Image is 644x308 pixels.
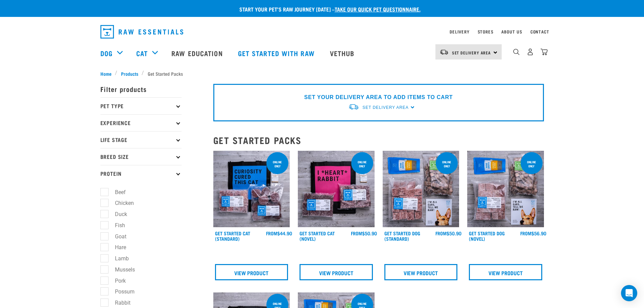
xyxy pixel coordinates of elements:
[439,49,449,55] img: van-moving.png
[530,30,549,33] a: Contact
[383,151,459,228] img: NSP Dog Standard Update
[117,70,142,77] a: Products
[104,232,129,241] label: Goat
[100,114,182,131] p: Experience
[335,7,421,10] a: take our quick pet questionnaire.
[521,157,543,171] div: online only
[527,48,534,55] img: user.png
[452,51,491,54] span: Set Delivery Area
[215,232,250,240] a: Get Started Cat (Standard)
[100,80,182,97] p: Filter products
[104,265,138,274] label: Mussels
[104,287,137,296] label: Possum
[469,264,542,280] a: View Product
[266,232,277,234] span: FROM
[501,30,522,33] a: About Us
[469,232,505,240] a: Get Started Dog (Novel)
[351,231,377,236] div: $50.90
[513,49,520,55] img: home-icon-1@2x.png
[362,105,408,110] span: Set Delivery Area
[104,254,132,263] label: Lamb
[348,103,359,111] img: van-moving.png
[450,30,469,33] a: Delivery
[520,231,546,236] div: $56.90
[384,264,458,280] a: View Product
[104,221,128,230] label: Fish
[215,264,288,280] a: View Product
[351,232,362,234] span: FROM
[436,157,458,171] div: online only
[100,165,182,182] p: Protein
[300,264,373,280] a: View Product
[467,151,544,228] img: NSP Dog Novel Update
[104,188,128,196] label: Beef
[104,210,130,218] label: Duck
[266,231,292,236] div: $44.90
[100,70,115,77] a: Home
[300,232,335,240] a: Get Started Cat (Novel)
[213,135,544,145] h2: Get Started Packs
[100,25,183,39] img: Raw Essentials Logo
[104,299,133,307] label: Rabbit
[104,277,128,285] label: Pork
[520,232,531,234] span: FROM
[304,93,453,101] p: SET YOUR DELIVERY AREA TO ADD ITEMS TO CART
[100,97,182,114] p: Pet Type
[541,48,548,55] img: home-icon@2x.png
[100,70,112,77] span: Home
[100,70,544,77] nav: breadcrumbs
[266,157,288,171] div: online only
[213,151,290,228] img: Assortment Of Raw Essential Products For Cats Including, Blue And Black Tote Bag With "Curiosity ...
[384,232,420,240] a: Get Started Dog (Standard)
[231,40,323,67] a: Get started with Raw
[100,48,113,58] a: Dog
[435,231,461,236] div: $50.90
[136,48,148,58] a: Cat
[351,157,373,171] div: online only
[121,70,138,77] span: Products
[95,22,549,41] nav: dropdown navigation
[165,40,231,67] a: Raw Education
[478,30,494,33] a: Stores
[100,131,182,148] p: Life Stage
[323,40,363,67] a: Vethub
[621,285,637,301] div: Open Intercom Messenger
[298,151,375,228] img: Assortment Of Raw Essential Products For Cats Including, Pink And Black Tote Bag With "I *Heart* ...
[104,199,137,207] label: Chicken
[435,232,447,234] span: FROM
[100,148,182,165] p: Breed Size
[104,243,129,252] label: Hare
